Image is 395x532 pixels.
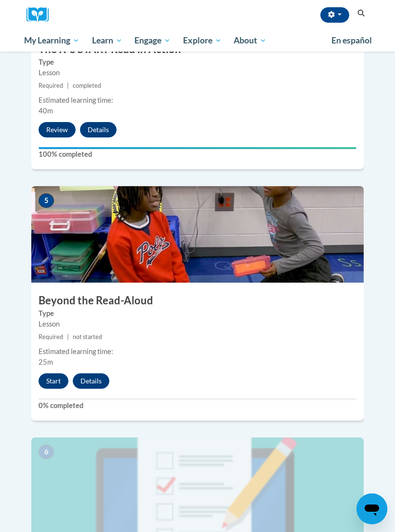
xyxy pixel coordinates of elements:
button: Account Settings [320,7,349,23]
button: Search [354,8,369,19]
span: 5 [39,193,54,208]
iframe: Button to launch messaging window [356,493,387,524]
span: not started [73,333,102,341]
h3: Beyond the Read-Aloud [31,293,364,308]
span: | [67,333,69,341]
span: En español [331,35,372,45]
div: Your progress [39,147,356,149]
a: Engage [128,29,177,52]
button: Review [39,122,76,137]
span: 6 [39,445,54,459]
a: Learn [86,29,129,52]
label: Type [39,57,356,68]
span: Required [39,82,63,89]
span: | [67,82,69,89]
span: Engage [134,35,171,46]
div: Lesson [39,319,356,329]
div: Estimated learning time: [39,346,356,357]
span: completed [73,82,101,89]
img: Course Image [31,186,364,283]
label: 100% completed [39,149,356,160]
div: Lesson [39,68,356,78]
img: Logo brand [26,7,55,22]
span: About [234,35,266,46]
button: Start [39,373,68,389]
a: Cox Campus [26,7,55,22]
label: 0% completed [39,400,356,411]
button: Details [80,122,117,137]
label: Type [39,308,356,319]
a: About [228,29,273,52]
span: Explore [183,35,222,46]
span: Required [39,333,63,341]
a: My Learning [18,29,86,52]
span: 40m [39,107,53,115]
button: Details [73,373,109,389]
div: Estimated learning time: [39,95,356,106]
div: Main menu [17,29,378,52]
a: En español [325,30,378,51]
span: 25m [39,358,53,366]
span: My Learning [24,35,79,46]
span: Learn [92,35,122,46]
a: Explore [177,29,228,52]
